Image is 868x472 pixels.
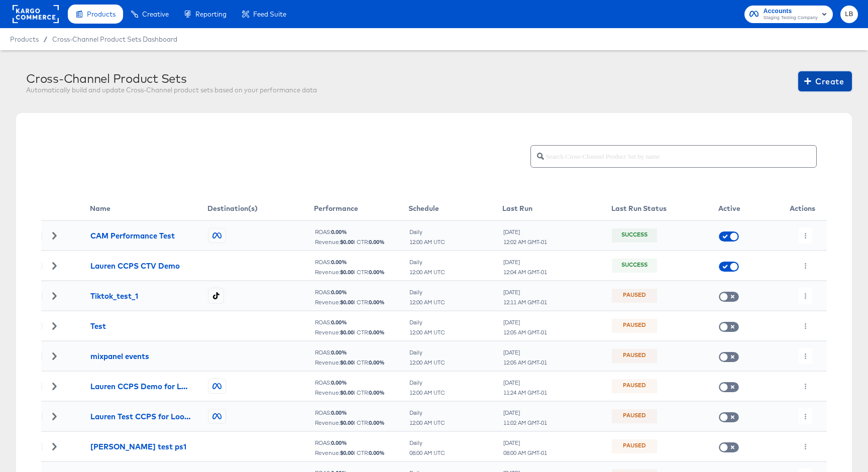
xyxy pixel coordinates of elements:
[544,142,816,163] input: Search Cross-Channel Product Set by name
[503,439,548,446] div: [DATE]
[340,238,354,246] b: $ 0.00
[840,6,858,23] button: LB
[369,328,385,336] b: 0.00 %
[503,269,548,276] div: 12:04 AM GMT-01
[195,10,227,18] span: Reporting
[806,74,844,88] span: Create
[503,259,548,266] div: [DATE]
[409,349,446,356] div: Daily
[503,289,548,296] div: [DATE]
[502,197,611,220] th: Last Run
[409,419,446,426] div: 12:00 AM UTC
[207,197,314,220] th: Destination(s)
[90,321,106,331] div: Test
[503,299,548,306] div: 12:11 AM GMT-01
[42,262,67,269] div: Toggle Row Expanded
[90,351,149,362] div: mixpanel events
[409,228,446,235] div: Daily
[340,298,354,306] b: $ 0.00
[621,261,647,270] div: Success
[340,268,354,276] b: $ 0.00
[503,379,548,386] div: [DATE]
[503,409,548,416] div: [DATE]
[503,449,548,456] div: 08:00 AM GMT-01
[314,439,407,446] div: ROAS:
[744,6,833,23] button: AccountsStaging Testing Company
[314,289,407,296] div: ROAS:
[409,439,446,446] div: Daily
[42,322,67,329] div: Toggle Row Expanded
[503,389,548,396] div: 11:24 AM GMT-01
[314,409,407,416] div: ROAS:
[331,258,347,266] b: 0.00 %
[844,9,854,20] span: LB
[623,351,646,361] div: Paused
[503,349,548,356] div: [DATE]
[314,349,407,356] div: ROAS:
[409,449,446,456] div: 08:00 AM UTC
[314,359,407,366] div: Revenue: | CTR:
[314,269,407,276] div: Revenue: | CTR:
[409,409,446,416] div: Daily
[90,441,186,452] div: [PERSON_NAME] test ps1
[314,449,407,456] div: Revenue: | CTR:
[87,10,116,18] span: Products
[503,228,548,235] div: [DATE]
[798,71,852,91] button: Create
[623,412,646,421] div: Paused
[623,442,646,451] div: Paused
[409,239,446,246] div: 12:00 AM UTC
[503,329,548,336] div: 12:05 AM GMT-01
[90,230,175,241] div: CAM Performance Test
[253,10,286,18] span: Feed Suite
[409,259,446,266] div: Daily
[369,268,385,276] b: 0.00 %
[718,197,778,220] th: Active
[90,197,207,220] th: Name
[42,413,67,420] div: Toggle Row Expanded
[314,389,407,396] div: Revenue: | CTR:
[623,291,646,300] div: Paused
[623,321,646,330] div: Paused
[314,239,407,246] div: Revenue: | CTR:
[369,238,385,246] b: 0.00 %
[409,389,446,396] div: 12:00 AM UTC
[314,379,407,386] div: ROAS:
[764,6,818,17] span: Accounts
[369,389,385,396] b: 0.00 %
[340,359,354,366] b: $ 0.00
[503,319,548,326] div: [DATE]
[142,10,169,18] span: Creative
[331,439,347,446] b: 0.00 %
[611,197,718,220] th: Last Run Status
[331,379,347,386] b: 0.00 %
[331,348,347,356] b: 0.00 %
[10,35,39,43] span: Products
[409,319,446,326] div: Daily
[369,359,385,366] b: 0.00 %
[340,389,354,396] b: $ 0.00
[314,228,407,235] div: ROAS:
[409,329,446,336] div: 12:00 AM UTC
[42,292,67,299] div: Toggle Row Expanded
[369,449,385,456] b: 0.00 %
[503,239,548,246] div: 12:02 AM GMT-01
[764,14,818,22] span: Staging Testing Company
[314,319,407,326] div: ROAS:
[314,329,407,336] div: Revenue: | CTR:
[778,197,827,220] th: Actions
[314,259,407,266] div: ROAS:
[42,352,67,360] div: Toggle Row Expanded
[331,228,347,235] b: 0.00 %
[90,291,138,301] div: Tiktok_test_1
[340,449,354,456] b: $ 0.00
[42,383,67,390] div: Toggle Row Expanded
[314,197,408,220] th: Performance
[26,71,317,85] div: Cross-Channel Product Sets
[331,288,347,296] b: 0.00 %
[409,359,446,366] div: 12:00 AM UTC
[90,261,180,271] div: Lauren CCPS CTV Demo
[621,231,647,240] div: Success
[409,289,446,296] div: Daily
[52,35,177,43] span: Cross-Channel Product Sets Dashboard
